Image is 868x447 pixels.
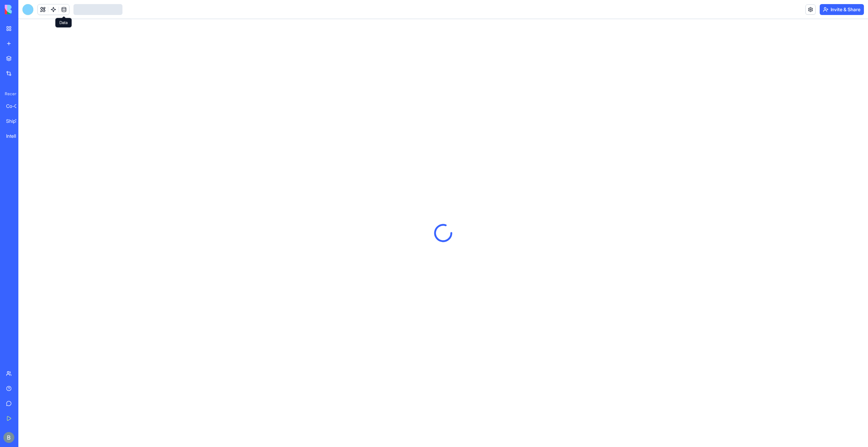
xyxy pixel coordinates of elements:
div: Intelligence HUB [6,133,25,139]
div: Data [55,18,72,28]
button: Invite & Share [820,4,864,15]
img: logo [5,5,47,14]
span: Recent [2,91,16,97]
div: ShipTracker Pro [6,118,25,125]
img: ACg8ocIug40qN1SCXJiinWdltW7QsPxROn8ZAVDlgOtPD8eQfXIZmw=s96-c [3,432,14,443]
a: Intelligence HUB [2,129,29,143]
a: Co-Op Cafe Gaming Hub [2,99,29,113]
a: ShipTracker Pro [2,114,29,128]
div: Co-Op Cafe Gaming Hub [6,103,25,110]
